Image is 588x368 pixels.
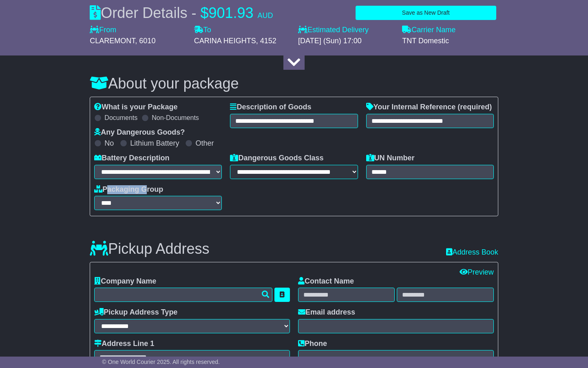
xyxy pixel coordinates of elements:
[104,114,137,122] label: Documents
[200,4,208,21] span: $
[94,103,177,112] label: What is your Package
[356,6,496,20] button: Save as New Draft
[90,26,116,35] label: From
[135,37,155,45] span: , 6010
[402,26,455,35] label: Carrier Name
[298,26,394,35] label: Estimated Delivery
[402,37,498,46] div: TNT Domestic
[104,139,114,148] label: No
[446,248,498,257] a: Address Book
[90,75,498,92] h3: About your package
[366,103,492,112] label: Your Internal Reference (required)
[102,359,220,365] span: © One World Courier 2025. All rights reserved.
[94,185,163,194] label: Packaging Group
[230,154,323,163] label: Dangerous Goods Class
[258,11,273,20] span: AUD
[90,4,273,22] div: Order Details -
[460,268,494,276] a: Preview
[195,139,214,148] label: Other
[298,277,354,286] label: Contact Name
[298,339,327,348] label: Phone
[256,37,276,45] span: , 4152
[94,154,169,163] label: Battery Description
[194,26,211,35] label: To
[94,277,156,286] label: Company Name
[94,308,177,317] label: Pickup Address Type
[366,154,415,163] label: UN Number
[152,114,199,122] label: Non-Documents
[130,139,179,148] label: Lithium Battery
[230,103,311,112] label: Description of Goods
[94,339,154,348] label: Address Line 1
[194,37,256,45] span: CARINA HEIGHTS
[90,37,135,45] span: CLAREMONT
[298,37,394,46] div: [DATE] (Sun) 17:00
[94,128,185,137] label: Any Dangerous Goods?
[208,4,253,21] span: 901.93
[298,308,355,317] label: Email address
[90,241,209,257] h3: Pickup Address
